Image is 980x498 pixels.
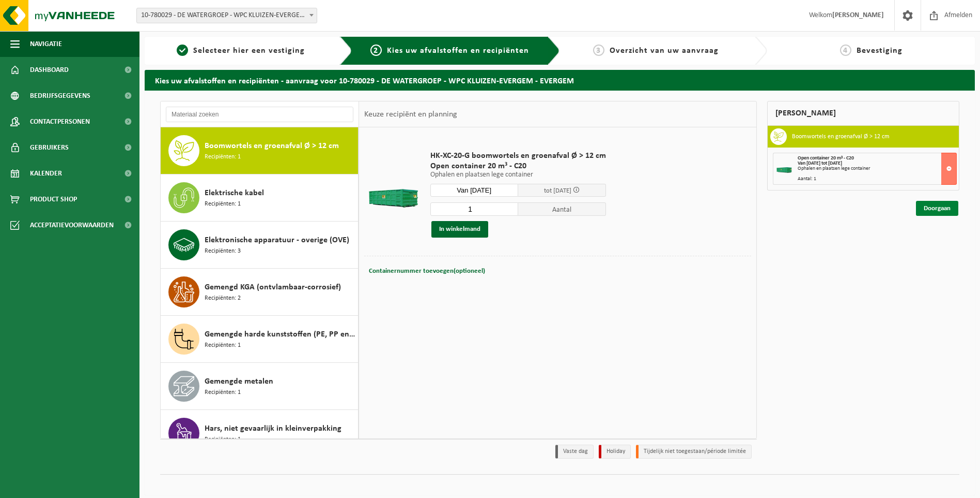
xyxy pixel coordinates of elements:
[205,375,273,388] span: Gemengde metalen
[368,264,486,279] button: Containernummer toevoegen(optioneel)
[369,268,485,274] span: Containernummer toevoegen(optioneel)
[205,294,241,303] span: Recipiënten: 2
[359,101,462,127] div: Keuze recipiënt en planning
[792,128,890,145] h3: Boomwortels en groenafval Ø > 12 cm
[387,47,529,55] span: Kies uw afvalstoffen en recipiënten
[30,57,69,83] span: Dashboard
[145,70,975,90] h2: Kies uw afvalstoffen en recipiënten - aanvraag voor 10-780029 - DE WATERGROEP - WPC KLUIZEN-EVERG...
[205,422,341,435] span: Hars, niet gevaarlijk in kleinverpakking
[430,171,606,179] p: Ophalen en plaatsen lege container
[136,8,317,23] span: 10-780029 - DE WATERGROEP - WPC KLUIZEN-EVERGEM - EVERGEM
[161,410,359,457] button: Hars, niet gevaarlijk in kleinverpakking Recipiënten: 1
[161,127,359,174] button: Boomwortels en groenafval Ø > 12 cm Recipiënten: 1
[430,184,518,197] input: Selecteer datum
[555,445,594,459] li: Vaste dag
[205,140,339,152] span: Boomwortels en groenafval Ø > 12 cm
[30,186,77,212] span: Product Shop
[205,234,349,246] span: Elektronische apparatuur - overige (OVE)
[205,187,264,199] span: Elektrische kabel
[30,160,62,186] span: Kalender
[593,45,604,56] span: 3
[431,221,488,238] button: In winkelmand
[430,151,606,161] span: HK-XC-20-G boomwortels en groenafval Ø > 12 cm
[193,47,305,55] span: Selecteer hier een vestiging
[30,83,90,109] span: Bedrijfsgegevens
[832,11,884,19] strong: [PERSON_NAME]
[840,45,851,56] span: 4
[916,201,958,216] a: Doorgaan
[205,199,241,209] span: Recipiënten: 1
[205,246,241,256] span: Recipiënten: 3
[518,202,606,216] span: Aantal
[798,160,842,166] strong: Van [DATE] tot [DATE]
[599,445,631,459] li: Holiday
[166,107,353,122] input: Materiaal zoeken
[544,187,571,194] span: tot [DATE]
[137,8,317,23] span: 10-780029 - DE WATERGROEP - WPC KLUIZEN-EVERGEM - EVERGEM
[161,222,359,269] button: Elektronische apparatuur - overige (OVE) Recipiënten: 3
[205,152,241,162] span: Recipiënten: 1
[161,316,359,363] button: Gemengde harde kunststoffen (PE, PP en PVC), recycleerbaar (industrieel) Recipiënten: 1
[610,47,719,55] span: Overzicht van uw aanvraag
[857,47,903,55] span: Bevestiging
[205,328,355,341] span: Gemengde harde kunststoffen (PE, PP en PVC), recycleerbaar (industrieel)
[205,341,241,350] span: Recipiënten: 1
[177,45,188,56] span: 1
[30,31,62,57] span: Navigatie
[205,435,241,445] span: Recipiënten: 1
[430,161,606,171] span: Open container 20 m³ - C20
[150,45,332,57] a: 1Selecteer hier een vestiging
[30,135,69,160] span: Gebruikers
[30,212,114,238] span: Acceptatievoorwaarden
[798,166,956,171] div: Ophalen en plaatsen lege container
[161,174,359,222] button: Elektrische kabel Recipiënten: 1
[205,388,241,398] span: Recipiënten: 1
[370,45,382,56] span: 2
[636,445,752,459] li: Tijdelijk niet toegestaan/période limitée
[798,177,956,182] div: Aantal: 1
[30,109,90,135] span: Contactpersonen
[161,363,359,410] button: Gemengde metalen Recipiënten: 1
[205,281,341,294] span: Gemengd KGA (ontvlambaar-corrosief)
[161,269,359,316] button: Gemengd KGA (ontvlambaar-corrosief) Recipiënten: 2
[798,155,854,161] span: Open container 20 m³ - C20
[767,101,959,126] div: [PERSON_NAME]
